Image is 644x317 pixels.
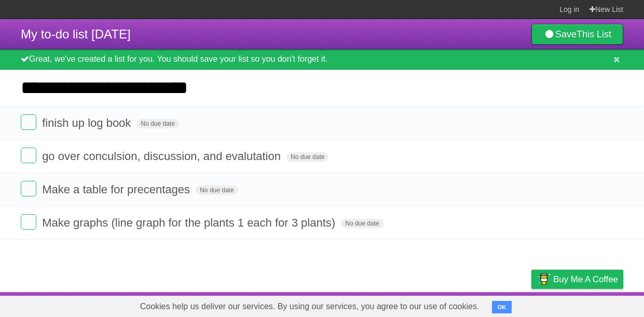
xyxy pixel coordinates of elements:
[483,295,505,314] a: Terms
[577,29,611,39] b: This List
[518,295,545,314] a: Privacy
[531,270,623,289] a: Buy me a coffee
[21,114,36,130] label: Done
[42,183,193,196] span: Make a table for precentages
[196,186,238,195] span: No due date
[492,301,512,313] button: OK
[286,152,328,162] span: No due date
[531,24,623,45] a: SaveThis List
[341,219,383,228] span: No due date
[21,181,36,196] label: Done
[21,214,36,230] label: Done
[42,150,283,163] span: go over conculsion, discussion, and evalutation
[136,119,179,128] span: No due date
[42,216,338,229] span: Make graphs (line graph for the plants 1 each for 3 plants)
[553,270,618,288] span: Buy me a coffee
[428,295,470,314] a: Developers
[42,116,133,129] span: finish up log book
[558,295,623,314] a: Suggest a feature
[393,295,415,314] a: About
[537,270,551,288] img: Buy me a coffee
[130,296,490,317] span: Cookies help us deliver our services. By using our services, you agree to our use of cookies.
[21,27,131,41] span: My to-do list [DATE]
[21,148,36,163] label: Done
